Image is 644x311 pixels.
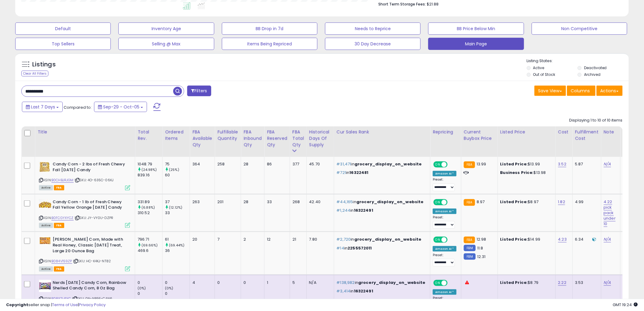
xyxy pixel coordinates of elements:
[217,129,238,142] div: Fulfillable Quantity
[500,236,528,242] b: Listed Price:
[217,161,236,167] div: 258
[434,162,442,167] span: ON
[192,161,210,167] div: 364
[604,199,616,227] a: 4.22 pick pack under 10
[22,102,63,112] button: Last 7 Days
[138,280,162,285] div: 0
[51,178,74,183] a: B0CHBJRJGM
[309,237,329,242] div: 7.80
[433,209,457,214] div: Amazon AI *
[192,129,212,148] div: FBA Available Qty
[217,199,236,205] div: 201
[165,286,173,291] small: (0%)
[309,161,329,167] div: 45.70
[138,291,162,296] div: 0
[39,161,51,172] img: 51AU+r8WqsL._SL40_.jpg
[267,280,285,285] div: 1
[337,288,425,294] p: in
[165,248,190,253] div: 36
[267,199,285,205] div: 33
[165,210,190,216] div: 33
[533,65,544,70] label: Active
[337,161,425,167] p: in
[165,291,190,296] div: 0
[337,207,351,213] span: #1,244
[37,129,132,135] div: Title
[39,161,130,190] div: ASIN:
[118,38,214,50] button: Selling @ Max
[337,208,425,213] p: in
[348,245,372,251] span: 2255572011
[73,259,111,263] span: | SKU: HC-K4KJ-NT82
[558,236,567,242] a: 4.23
[309,129,331,148] div: Historical Days Of Supply
[567,86,596,96] button: Columns
[575,237,597,242] div: 6.34
[558,129,570,135] div: Cost
[325,23,421,35] button: Needs to Reprice
[138,237,162,242] div: 796.71
[433,289,457,295] div: Amazon AI *
[500,199,528,205] b: Listed Price:
[138,286,146,291] small: (0%)
[337,246,425,251] p: in
[39,237,130,270] div: ASIN:
[358,280,425,285] span: grocery_display_on_website
[447,280,457,285] span: OFF
[337,199,425,205] p: in
[169,167,179,172] small: (25%)
[54,267,64,272] span: FBA
[597,86,623,96] button: Actions
[378,2,426,7] b: Short Term Storage Fees:
[15,38,111,50] button: Top Sellers
[138,161,162,167] div: 1048.79
[434,200,442,205] span: ON
[169,243,184,248] small: (69.44%)
[39,237,51,245] img: 51+Ts4oC4HL._SL40_.jpg
[532,23,627,35] button: Non Competitive
[337,199,353,205] span: #44,165
[337,170,346,175] span: #721
[477,199,485,205] span: 8.97
[292,237,302,242] div: 21
[165,237,190,242] div: 61
[31,104,55,110] span: Last 7 Days
[447,237,457,242] span: OFF
[21,71,48,76] div: Clear All Filters
[217,280,236,285] div: 0
[500,161,528,167] b: Listed Price:
[428,23,524,35] button: BB Price Below Min
[427,1,439,7] span: $21.88
[575,280,597,285] div: 3.53
[527,58,629,64] p: Listing States:
[464,253,476,260] small: FBM
[142,205,155,210] small: (6.88%)
[337,129,428,135] div: Cur Sales Rank
[500,170,534,175] b: Business Price:
[192,280,210,285] div: 4
[433,253,457,267] div: Preset:
[477,161,486,167] span: 13.99
[292,199,302,205] div: 268
[53,280,127,293] b: Nerds [DATE] Candy Corn, Rainbow Shelled Candy Corn, 8 Oz Bag
[192,237,210,242] div: 20
[500,129,553,135] div: Listed Price
[39,267,53,272] span: All listings currently available for purchase on Amazon
[575,129,599,142] div: Fulfillment Cost
[575,161,597,167] div: 5.87
[569,118,623,123] div: Displaying 1 to 10 of 10 items
[6,302,106,308] div: seller snap | |
[39,185,53,190] span: All listings currently available for purchase on Amazon
[309,199,329,205] div: 42.40
[39,199,51,208] img: 41suguIma8L._SL40_.jpg
[32,60,56,69] h5: Listings
[187,86,211,96] button: Filters
[165,161,190,167] div: 75
[356,199,424,205] span: grocery_display_on_website
[51,259,72,264] a: B084V159ZP
[53,199,127,212] b: Candy Corn - 1 lb of Fresh Chewy Fall Yellow Orange [DATE] Candy
[604,129,618,135] div: Note
[433,129,459,135] div: Repricing
[337,170,425,175] p: in
[584,65,607,70] label: Deactivated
